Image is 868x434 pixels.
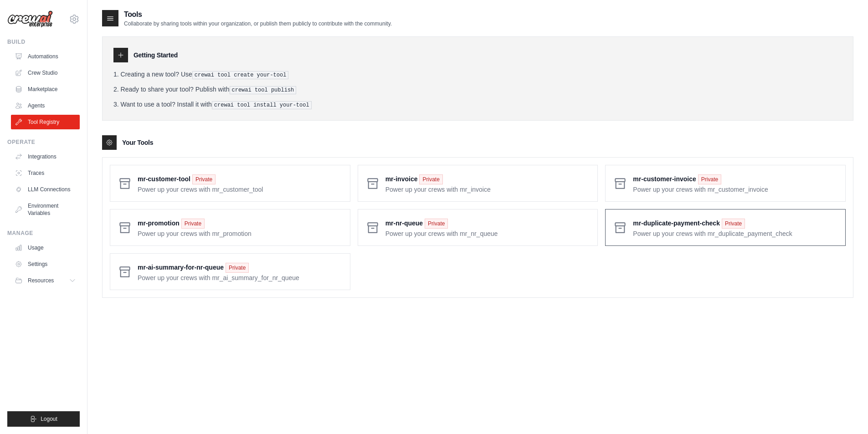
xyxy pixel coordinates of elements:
a: Automations [11,49,80,64]
h3: Getting Started [134,51,178,60]
a: Marketplace [11,82,80,97]
a: mr-promotion Private Power up your crews with mr_promotion [138,217,343,238]
pre: crewai tool publish [230,86,297,94]
span: Logout [41,415,57,423]
a: mr-customer-tool Private Power up your crews with mr_customer_tool [138,173,343,194]
button: Logout [7,411,80,427]
a: Traces [11,166,80,180]
div: Manage [7,230,80,237]
pre: crewai tool create your-tool [192,71,289,79]
button: Resources [11,273,80,288]
a: mr-nr-queue Private Power up your crews with mr_nr_queue [385,217,591,238]
h2: Tools [124,9,392,20]
a: Usage [11,240,80,255]
a: Agents [11,98,80,113]
a: Tool Registry [11,115,80,129]
a: Settings [11,257,80,271]
div: Operate [7,138,80,146]
a: Crew Studio [11,66,80,80]
a: mr-ai-summary-for-nr-queue Private Power up your crews with mr_ai_summary_for_nr_queue [138,261,343,282]
a: mr-customer-invoice Private Power up your crews with mr_customer_invoice [633,173,838,194]
a: LLM Connections [11,182,80,197]
h3: Your Tools [122,138,153,147]
li: Want to use a tool? Install it with [113,100,842,109]
div: Build [7,38,80,46]
li: Ready to share your tool? Publish with [113,85,842,94]
p: Collaborate by sharing tools within your organization, or publish them publicly to contribute wit... [124,20,392,27]
a: mr-invoice Private Power up your crews with mr_invoice [385,173,591,194]
a: Environment Variables [11,199,80,220]
pre: crewai tool install your-tool [212,101,312,109]
li: Creating a new tool? Use [113,70,842,79]
a: Integrations [11,149,80,164]
img: Logo [7,10,53,28]
a: mr-duplicate-payment-check Private Power up your crews with mr_duplicate_payment_check [633,217,838,238]
span: Resources [28,277,54,284]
